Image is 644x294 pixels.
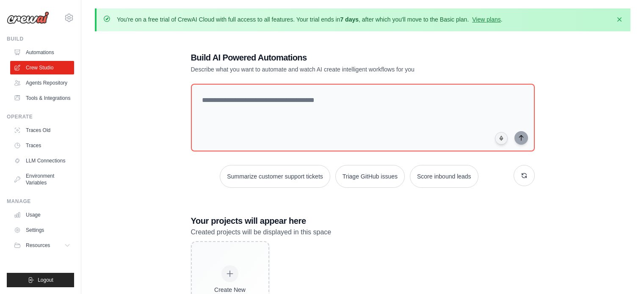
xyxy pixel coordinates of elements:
a: Usage [10,208,74,222]
a: Crew Studio [10,61,74,74]
a: Traces Old [10,124,74,137]
h3: Your projects will appear here [191,215,535,227]
p: Describe what you want to automate and watch AI create intelligent workflows for you [191,65,475,74]
a: Traces [10,139,74,152]
strong: 7 days [340,16,359,23]
button: Logout [7,273,74,287]
div: Create New [210,286,250,294]
div: Manage [7,198,74,205]
button: Click to speak your automation idea [495,132,508,145]
img: Logo [7,11,49,24]
span: Resources [26,242,50,249]
h1: Build AI Powered Automations [191,52,475,63]
a: Environment Variables [10,169,74,190]
span: Logout [38,277,53,283]
a: LLM Connections [10,154,74,168]
button: Get new suggestions [514,165,535,186]
a: Automations [10,46,74,59]
div: Build [7,36,74,42]
div: Operate [7,113,74,120]
a: Settings [10,223,74,237]
p: Created projects will be displayed in this space [191,227,535,238]
button: Score inbound leads [410,165,478,188]
p: You're on a free trial of CrewAI Cloud with full access to all features. Your trial ends in , aft... [117,15,503,24]
a: View plans [472,16,500,23]
button: Resources [10,239,74,252]
button: Summarize customer support tickets [220,165,330,188]
button: Triage GitHub issues [335,165,405,188]
a: Agents Repository [10,76,74,90]
a: Tools & Integrations [10,91,74,105]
